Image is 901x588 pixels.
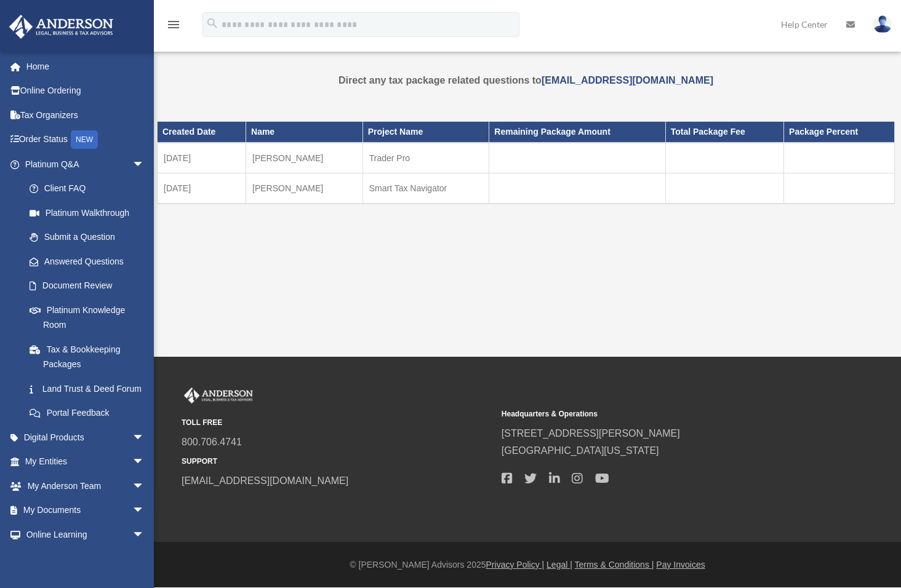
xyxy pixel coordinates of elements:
img: Anderson Advisors Platinum Portal [182,387,255,403]
td: [DATE] [158,173,246,204]
span: arrow_drop_down [132,450,157,475]
a: Platinum Q&Aarrow_drop_down [9,152,163,177]
th: Remaining Package Amount [489,122,665,143]
small: Headquarters & Operations [502,408,813,421]
a: Platinum Knowledge Room [17,298,163,337]
a: Privacy Policy | [486,560,545,570]
small: SUPPORT [182,455,493,468]
a: Tax & Bookkeeping Packages [17,337,157,376]
span: arrow_drop_down [132,152,157,177]
th: Name [246,122,363,143]
td: Smart Tax Navigator [362,173,489,204]
a: menu [166,22,181,32]
a: Portal Feedback [17,401,163,426]
td: [PERSON_NAME] [246,143,363,173]
a: Digital Productsarrow_drop_down [9,425,163,450]
a: Billingarrow_drop_down [9,547,163,571]
a: [EMAIL_ADDRESS][DOMAIN_NAME] [542,75,713,85]
a: Submit a Question [17,225,163,250]
a: Online Ordering [9,79,163,103]
a: Client FAQ [17,177,163,201]
img: User Pic [873,15,892,33]
td: [DATE] [158,143,246,173]
span: arrow_drop_down [132,474,157,499]
strong: Direct any tax package related questions to [338,75,713,85]
a: Order StatusNEW [9,127,163,153]
a: Land Trust & Deed Forum [17,376,163,401]
a: Tax Organizers [9,103,163,127]
a: Platinum Walkthrough [17,201,163,225]
a: Legal | [547,560,572,570]
span: arrow_drop_down [132,522,157,547]
a: My Anderson Teamarrow_drop_down [9,474,163,498]
div: NEW [71,130,98,149]
td: [PERSON_NAME] [246,173,363,204]
a: Answered Questions [17,249,163,274]
span: arrow_drop_down [132,498,157,523]
th: Package Percent [784,122,895,143]
a: Terms & Conditions | [575,560,654,570]
a: [EMAIL_ADDRESS][DOMAIN_NAME] [182,475,348,486]
a: Pay Invoices [656,560,705,570]
th: Created Date [158,122,246,143]
small: TOLL FREE [182,416,493,429]
a: Document Review [17,274,163,298]
th: Project Name [362,122,489,143]
img: Anderson Advisors Platinum Portal [6,15,117,39]
a: [GEOGRAPHIC_DATA][US_STATE] [502,445,659,456]
a: Online Learningarrow_drop_down [9,522,163,547]
a: My Entitiesarrow_drop_down [9,450,163,474]
a: 800.706.4741 [182,437,242,447]
div: © [PERSON_NAME] Advisors 2025 [154,557,901,573]
i: menu [166,17,181,32]
i: search [206,17,219,30]
a: Home [9,54,163,79]
span: arrow_drop_down [132,547,157,572]
a: [STREET_ADDRESS][PERSON_NAME] [502,428,680,439]
td: Trader Pro [362,143,489,173]
th: Total Package Fee [665,122,783,143]
a: My Documentsarrow_drop_down [9,498,163,523]
span: arrow_drop_down [132,425,157,450]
